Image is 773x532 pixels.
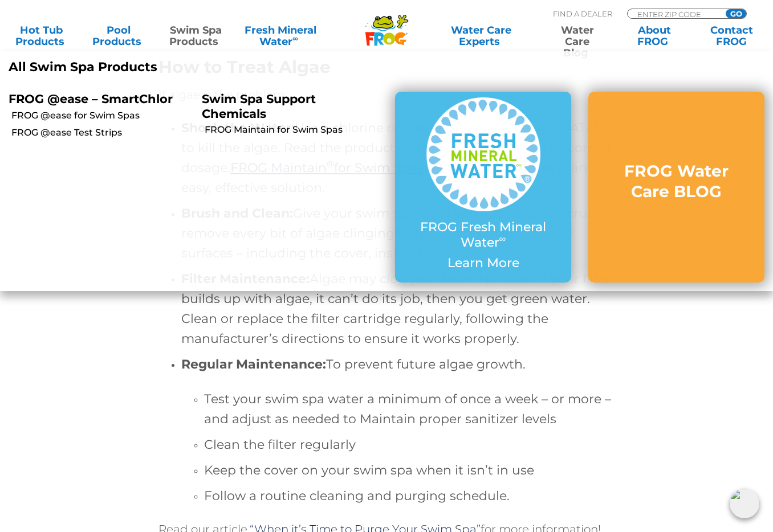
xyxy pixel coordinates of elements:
a: Water CareBlog [547,24,607,47]
p: Learn More [418,256,548,271]
a: All Swim Spa Products [9,60,378,75]
a: Fresh MineralWater∞ [243,24,318,47]
a: FROG @ease Test Strips [11,126,193,139]
h4: Algae may clog your swim spa filter. If your filter builds up with algae, it can’t do its job, th... [181,269,615,349]
p: FROG Fresh Mineral Water [418,220,548,250]
a: AboutFROG [624,24,684,47]
a: ContactFROG [702,24,762,47]
sup: ∞ [499,233,506,244]
p: FROG @ease – SmartChlor [9,92,185,106]
p: Find A Dealer [553,9,612,19]
img: openIcon [730,489,759,518]
a: Swim SpaProducts [166,24,226,47]
a: FROG Fresh Mineral Water∞ Learn More [418,97,548,276]
a: PoolProducts [88,24,148,47]
input: Zip Code Form [636,9,713,19]
p: Swim Spa Support Chemicals [202,92,378,120]
h3: FROG Water Care BLOG [611,161,742,202]
a: FROG Water Care BLOG [611,161,742,214]
a: FROG @ease for Swim Spas [11,109,193,122]
h4: Test your swim spa water a minimum of once a week – or more – and adjust as needed to Maintain pr... [204,389,615,429]
sup: ∞ [292,34,298,43]
strong: Regular Maintenance: [181,357,326,372]
a: Hot TubProducts [11,24,71,47]
a: FROG Maintain for Swim Spas [205,124,386,136]
input: GO [726,9,746,18]
h4: Keep the cover on your swim spa when it isn’t in use [204,460,615,480]
h4: Clean the filter regularly [204,435,615,455]
h4: Follow a routine cleaning and purging schedule. [204,486,615,506]
a: Water CareExperts [433,24,530,47]
h4: To prevent future algae growth. [181,354,615,374]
